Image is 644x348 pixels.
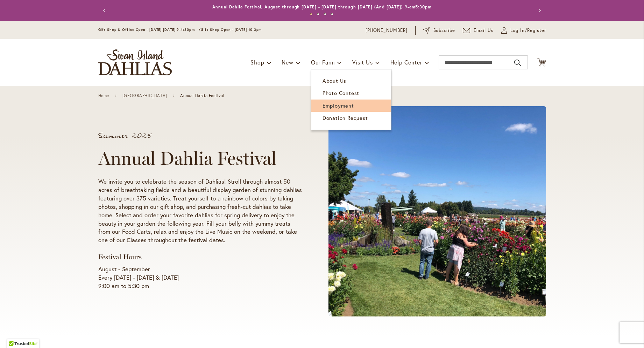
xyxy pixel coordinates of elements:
button: 2 of 4 [317,13,319,15]
span: Shop [250,59,264,66]
span: Subscribe [433,27,455,34]
p: August - September Every [DATE] - [DATE] & [DATE] 9:00 am to 5:30 pm [98,265,302,290]
a: Log In/Register [501,27,546,34]
button: 3 of 4 [324,13,326,15]
a: store logo [98,49,172,75]
button: 4 of 4 [331,13,333,15]
a: Home [98,93,109,98]
a: Email Us [463,27,494,34]
span: Email Us [474,27,494,34]
span: Our Farm [311,59,335,66]
a: Annual Dahlia Festival, August through [DATE] - [DATE] through [DATE] (And [DATE]) 9-am5:30pm [212,4,432,9]
a: [GEOGRAPHIC_DATA] [122,93,167,98]
h3: Festival Hours [98,253,302,261]
span: New [282,59,293,66]
a: Subscribe [423,27,455,34]
span: Donation Request [323,114,368,121]
span: Annual Dahlia Festival [180,93,224,98]
span: Photo Contest [323,89,359,96]
span: Visit Us [352,59,373,66]
span: About Us [323,77,346,84]
span: Help Center [390,59,422,66]
span: Log In/Register [510,27,546,34]
button: Next [532,4,546,18]
button: 1 of 4 [310,13,312,15]
button: Previous [98,4,112,18]
span: Gift Shop & Office Open - [DATE]-[DATE] 9-4:30pm / [98,27,201,32]
h1: Annual Dahlia Festival [98,148,302,169]
p: Summer 2025 [98,132,302,139]
span: Employment [323,102,354,109]
p: We invite you to celebrate the season of Dahlias! Stroll through almost 50 acres of breathtaking ... [98,177,302,245]
a: [PHONE_NUMBER] [366,27,408,34]
span: Gift Shop Open - [DATE] 10-3pm [201,27,262,32]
